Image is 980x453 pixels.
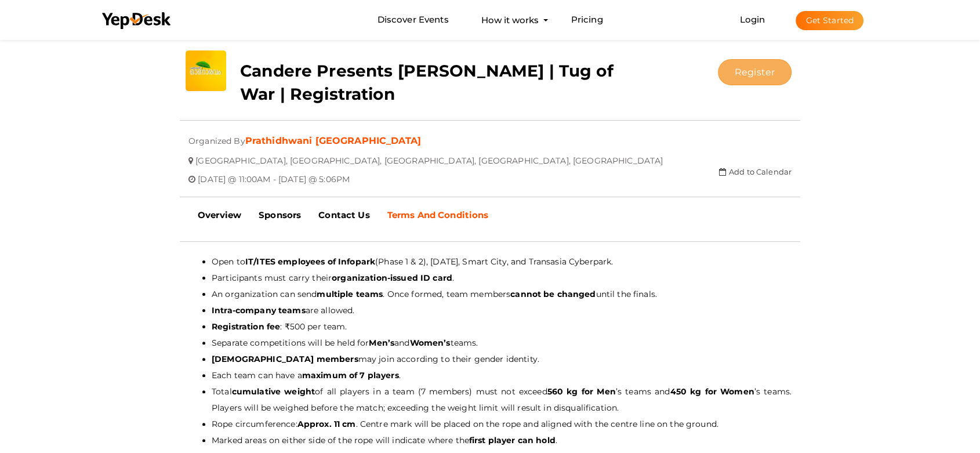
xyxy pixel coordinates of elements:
[212,305,306,316] b: Intra-company teams
[212,435,557,445] span: Marked areas on either side of the rope will indicate where the .
[186,50,226,91] img: 0C2H5NAW_small.jpeg
[212,289,657,299] span: An organization can send . Once formed, team members until the finals.
[212,305,354,316] span: are allowed.
[409,338,450,348] b: Women’s
[212,321,347,332] span: : ₹500 per team.
[245,256,375,267] b: IT/ITES employees of Infopark
[670,386,754,397] b: 450 kg for Women
[377,9,448,31] a: Discover Events
[198,165,350,184] span: [DATE] @ 11:00AM - [DATE] @ 5:06PM
[387,209,489,220] b: Terms And Conditions
[212,370,401,380] span: Each team can have a .
[469,435,556,445] b: first player can hold
[259,209,301,220] b: Sponsors
[379,201,498,230] a: Terms And Conditions
[212,354,539,364] span: may join according to their gender identity.
[740,14,765,25] a: Login
[310,201,378,230] a: Contact Us
[188,127,245,146] span: Organized By
[297,419,356,429] b: Approx. 11 cm
[250,201,310,230] a: Sponsors
[571,9,603,31] a: Pricing
[332,273,452,283] b: organization-issued ID card
[189,201,250,230] a: Overview
[212,338,478,348] span: Separate competitions will be held for and teams.
[212,256,613,267] span: Open to (Phase 1 & 2), [DATE], Smart City, and Transasia Cyberpark.
[212,419,718,429] span: Rope circumference: . Centre mark will be placed on the rope and aligned with the centre line on ...
[212,386,792,413] span: Total of all players in a team (7 members) must not exceed ’s teams and ’s teams. Players will be...
[212,273,454,283] span: Participants must carry their .
[195,147,663,166] span: [GEOGRAPHIC_DATA], [GEOGRAPHIC_DATA], [GEOGRAPHIC_DATA], [GEOGRAPHIC_DATA], [GEOGRAPHIC_DATA]
[212,354,358,364] b: [DEMOGRAPHIC_DATA] members
[547,386,616,397] b: 560 kg for Men
[510,289,596,299] b: cannot be changed
[232,386,315,397] b: cumulative weight
[198,209,241,220] b: Overview
[369,338,394,348] b: Men’s
[317,289,383,299] b: multiple teams
[719,167,792,176] a: Add to Calendar
[796,11,863,30] button: Get Started
[240,61,613,104] b: Candere Presents [PERSON_NAME] | Tug of War | Registration
[718,59,792,85] button: Register
[318,209,369,220] b: Contact Us
[212,321,280,332] b: Registration fee
[245,135,421,146] a: Prathidhwani [GEOGRAPHIC_DATA]
[478,9,542,31] button: How it works
[302,370,399,380] b: maximum of 7 players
